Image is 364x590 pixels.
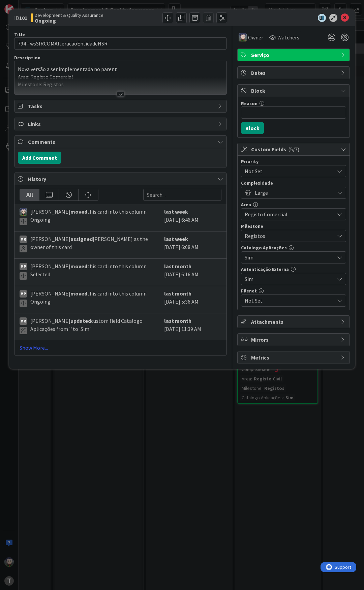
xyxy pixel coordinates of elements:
span: History [28,175,214,183]
img: LS [20,208,27,216]
div: [DATE] 11:39 AM [164,317,221,337]
span: [PERSON_NAME] [PERSON_NAME] as the owner of this card [30,235,161,252]
p: Nova versão a ser implementada no parent [18,65,223,73]
label: Title [14,31,25,37]
button: Add Comment [18,152,61,164]
div: [DATE] 6:16 AM [164,262,221,282]
input: type card name here... [14,37,227,50]
span: Development & Quality Assurance [35,12,103,18]
div: All [20,189,39,200]
b: moved [70,263,87,270]
span: Custom Fields [251,145,337,153]
button: Block [241,122,264,134]
b: last month [164,263,191,270]
div: [DATE] 6:08 AM [164,235,221,255]
span: Sim [245,253,331,262]
div: MR [20,317,27,325]
b: assigned [70,236,93,242]
span: Not Set [245,297,334,305]
b: moved [70,208,87,215]
img: LS [239,33,247,41]
span: Not Set [245,166,331,176]
b: last week [164,236,188,242]
span: [PERSON_NAME] custom field Catalogo Aplicações from '' to 'Sim' [30,317,161,334]
div: Milestone [241,224,346,228]
div: Area [241,202,346,207]
span: Block [251,87,337,95]
div: [DATE] 6:46 AM [164,208,221,228]
div: Complexidade [241,181,346,185]
span: Registo Comercial [245,210,331,219]
span: Large [255,188,331,197]
span: Dates [251,69,337,77]
a: Show More... [20,344,221,352]
input: Search... [143,189,221,201]
div: Catalogo Aplicações [241,245,346,250]
div: MP [20,290,27,298]
div: MP [20,263,27,270]
b: moved [70,290,87,297]
span: Comments [28,138,214,146]
span: Attachments [251,318,337,326]
span: Serviço [251,51,337,59]
span: Metrics [251,353,337,362]
div: Priority [241,159,346,164]
div: Autenticação Externa [241,267,346,272]
div: [DATE] 5:36 AM [164,289,221,310]
span: Registos [245,231,331,241]
b: last month [164,290,191,297]
b: updated [70,317,91,324]
span: ( 5/7 ) [288,146,299,153]
b: last month [164,317,191,324]
div: MR [20,236,27,243]
span: [PERSON_NAME] this card into this column Ongoing [30,289,161,307]
div: Filenet [241,288,346,293]
b: Ongoing [35,18,103,23]
b: 101 [19,14,27,21]
label: Reason [241,100,257,106]
span: Owner [248,33,263,41]
span: Support [14,1,31,9]
span: [PERSON_NAME] this card into this column Ongoing [30,208,161,225]
p: Area: Registo Comercial [18,73,223,81]
span: Tasks [28,102,214,110]
span: Description [14,55,40,61]
span: [PERSON_NAME] this card into this column Selected [30,262,161,280]
span: Links [28,120,214,128]
span: Mirrors [251,336,337,344]
span: Sim [245,274,331,284]
span: ID [14,14,27,22]
span: Watchers [277,33,299,41]
b: last week [164,208,188,215]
